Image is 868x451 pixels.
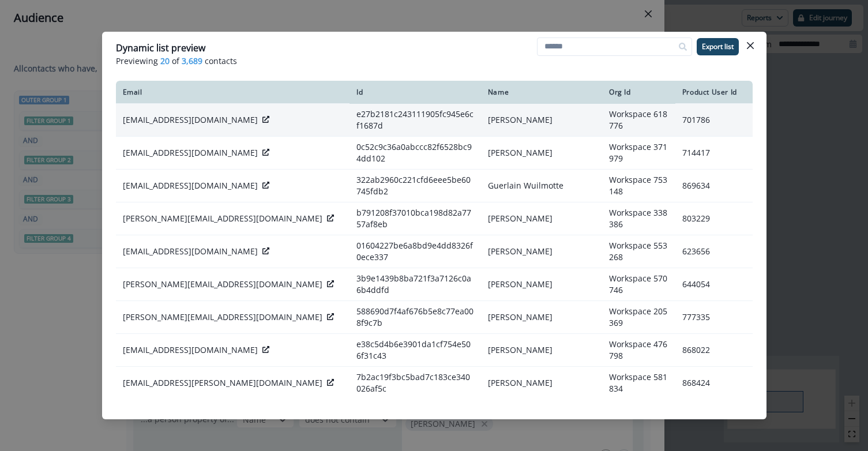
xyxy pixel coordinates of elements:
td: Workspace 553268 [602,235,675,268]
button: Export list [697,38,739,55]
div: Name [488,88,595,97]
td: [PERSON_NAME] [481,104,602,137]
td: 623656 [675,235,753,268]
span: 20 [160,55,170,67]
td: b791208f37010bca198d82a7757af8eb [350,202,481,235]
td: Workspace 618776 [602,104,675,137]
td: e38c5d4b6e3901da1cf754e506f31c43 [350,333,481,366]
p: [EMAIL_ADDRESS][DOMAIN_NAME] [123,180,258,191]
div: Email [123,88,343,97]
td: [PERSON_NAME] [481,366,602,399]
p: [EMAIL_ADDRESS][PERSON_NAME][DOMAIN_NAME] [123,377,322,389]
td: 588690d7f4af676b5e8c77ea008f9c7b [350,300,481,333]
td: [PERSON_NAME] [481,300,602,333]
td: 7b2ac19f3bc5bad7c183ce340026af5c [350,366,481,399]
td: Workspace 338386 [602,202,675,235]
div: Org Id [609,88,668,97]
td: 01604227be6a8bd9e4dd8326f0ece337 [350,235,481,268]
td: [PERSON_NAME] [481,136,602,169]
td: 644054 [675,268,753,300]
p: Dynamic list preview [116,41,205,55]
div: Id [356,88,474,97]
td: Workspace 476798 [602,333,675,366]
p: [PERSON_NAME][EMAIL_ADDRESS][DOMAIN_NAME] [123,213,322,224]
span: 3,689 [182,55,202,67]
td: Workspace 371979 [602,136,675,169]
td: 3b9e1439b8ba721f3a7126c0a6b4ddfd [350,268,481,300]
td: [PERSON_NAME] [481,333,602,366]
p: [PERSON_NAME][EMAIL_ADDRESS][DOMAIN_NAME] [123,311,322,323]
button: Close [741,36,760,55]
td: 714417 [675,136,753,169]
p: [EMAIL_ADDRESS][DOMAIN_NAME] [123,147,258,159]
p: [EMAIL_ADDRESS][DOMAIN_NAME] [123,344,258,356]
td: [PERSON_NAME] [481,268,602,300]
td: 0c52c9c36a0abccc82f6528bc94dd102 [350,136,481,169]
p: Export list [702,43,734,51]
td: Workspace 205369 [602,300,675,333]
p: [PERSON_NAME][EMAIL_ADDRESS][DOMAIN_NAME] [123,279,322,290]
td: Workspace 570746 [602,268,675,300]
p: Previewing of contacts [116,55,753,67]
td: 777335 [675,300,753,333]
td: Guerlain Wuilmotte [481,169,602,202]
td: [PERSON_NAME] [481,235,602,268]
td: 322ab2960c221cfd6eee5be60745fdb2 [350,169,481,202]
td: 868424 [675,366,753,399]
td: e27b2181c243111905fc945e6cf1687d [350,104,481,137]
p: [EMAIL_ADDRESS][DOMAIN_NAME] [123,246,258,257]
td: 803229 [675,202,753,235]
td: 701786 [675,104,753,137]
p: [EMAIL_ADDRESS][DOMAIN_NAME] [123,114,258,126]
td: Workspace 753148 [602,169,675,202]
div: Product User Id [682,88,746,97]
td: 869634 [675,169,753,202]
td: Workspace 581834 [602,366,675,399]
td: 868022 [675,333,753,366]
td: [PERSON_NAME] [481,202,602,235]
